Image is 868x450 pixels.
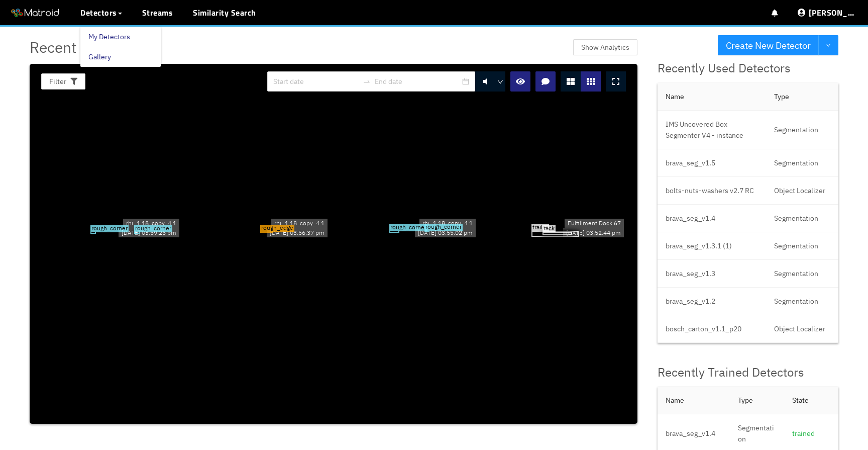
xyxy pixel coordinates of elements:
[497,79,503,85] span: down
[88,27,130,47] a: My Detectors
[134,225,172,232] span: rough_corner
[766,149,838,177] td: Segmentation
[658,260,766,288] td: brava_seg_v1.3
[363,77,371,85] span: to
[766,111,838,149] td: Segmentation
[49,76,66,87] span: Filter
[766,83,838,111] th: Type
[766,177,838,205] td: Object Localizer
[363,77,371,85] span: swap-right
[726,38,811,53] span: Create New Detector
[826,43,831,49] span: down
[658,232,766,260] td: brava_seg_v1.3.1 (1)
[142,7,173,19] a: Streams
[766,315,838,343] td: Object Localizer
[273,76,359,87] input: Start date
[581,42,629,53] span: Show Analytics
[271,219,328,228] div: rhi_1.18_copy_4.1
[375,76,460,87] input: End date
[41,73,85,89] button: Filter
[193,7,256,19] a: Similarity Search
[565,219,624,228] div: Fulfillment Dock 67
[10,6,60,21] img: Matroid logo
[658,387,730,414] th: Name
[90,225,129,232] span: rough_corner
[123,219,179,228] div: rhi_1.18_copy_4.1
[389,224,427,231] span: rough_corner
[119,228,179,238] div: [DATE] 03:59:26 pm
[531,224,549,231] span: trailer
[658,83,766,111] th: Name
[424,224,463,231] span: rough_corner
[419,219,476,228] div: rhi_1.18_copy_4.1
[658,363,838,382] div: Recently Trained Detectors
[88,47,111,67] a: Gallery
[658,315,766,343] td: bosch_carton_v1.1_p20
[766,205,838,232] td: Segmentation
[267,228,328,238] div: [DATE] 03:56:37 pm
[658,149,766,177] td: brava_seg_v1.5
[766,260,838,288] td: Segmentation
[30,35,154,59] span: Recent Detections
[766,288,838,315] td: Segmentation
[563,228,624,238] div: [DATE] 03:52:44 pm
[792,428,830,439] div: trained
[573,39,637,55] button: Show Analytics
[260,225,294,232] span: rough_edge
[718,35,819,55] button: Create New Detector
[415,228,476,238] div: [DATE] 03:55:02 pm
[730,387,784,414] th: Type
[658,205,766,232] td: brava_seg_v1.4
[784,387,838,414] th: State
[658,111,766,149] td: IMS Uncovered Box Segmenter V4 - instance
[658,177,766,205] td: bolts-nuts-washers v2.7 RC
[542,225,556,232] span: rack
[80,7,117,19] span: Detectors
[818,35,838,55] button: down
[766,232,838,260] td: Segmentation
[658,288,766,315] td: brava_seg_v1.2
[658,59,838,78] div: Recently Used Detectors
